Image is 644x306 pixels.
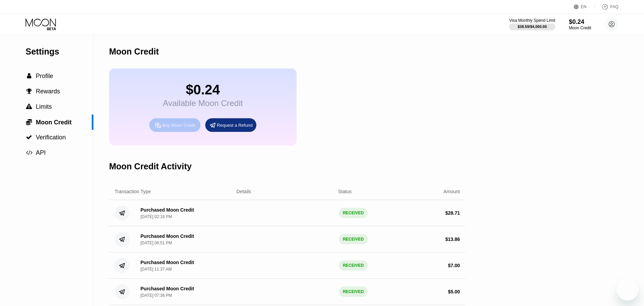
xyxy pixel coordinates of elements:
div: Purchased Moon Credit [140,233,194,239]
div: [DATE] 06:51 PM [140,241,172,245]
div:  [26,73,32,79]
div: Visa Monthly Spend Limit$38.59/$4,000.00 [509,18,555,30]
div: Moon Credit [109,47,159,57]
div: $ 28.71 [445,210,460,216]
div: Purchased Moon Credit [140,286,194,291]
div: $ 7.00 [448,263,460,268]
span: Moon Credit [36,119,72,126]
div: Request a Refund [217,122,253,128]
div: Settings [26,47,93,57]
div: $0.24 [163,82,243,97]
div: $38.59 / $4,000.00 [518,25,547,29]
span: Verification [36,134,66,141]
div: $0.24 [569,18,591,26]
div: RECEIVED [339,287,368,297]
div: Available Moon Credit [163,98,243,108]
div: Request a Refund [205,118,256,132]
span: Limits [36,103,52,110]
span: Profile [36,73,53,79]
span:  [26,104,32,110]
span:  [26,119,32,125]
div: $0.24Moon Credit [569,18,591,30]
span:  [26,88,32,94]
div: EN [574,3,595,10]
div: Details [237,189,251,194]
div: Purchased Moon Credit [140,207,194,213]
div: EN [581,4,587,9]
div: FAQ [595,3,618,10]
div:  [26,88,32,94]
div: RECEIVED [339,260,368,271]
div: Visa Monthly Spend Limit [509,18,555,23]
div: Buy Moon Credit [162,122,195,128]
span:  [27,73,31,79]
div: RECEIVED [339,208,368,218]
span:  [26,150,32,156]
div: $ 13.86 [445,236,460,242]
div: [DATE] 11:37 AM [140,267,172,272]
span: Rewards [36,88,60,95]
div: Amount [444,189,460,194]
iframe: Button to launch messaging window [617,279,639,301]
div: Purchased Moon Credit [140,260,194,265]
div: Moon Credit [569,26,591,30]
div: $ 5.00 [448,289,460,294]
div: Transaction Type [115,189,151,194]
div: FAQ [610,4,618,9]
div: Buy Moon Credit [149,118,200,132]
div: [DATE] 07:36 PM [140,293,172,298]
div: RECEIVED [339,234,368,244]
span:  [26,134,32,140]
div: Moon Credit Activity [109,162,192,171]
span: API [36,149,46,156]
div: [DATE] 02:18 PM [140,214,172,219]
div: Status [338,189,352,194]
